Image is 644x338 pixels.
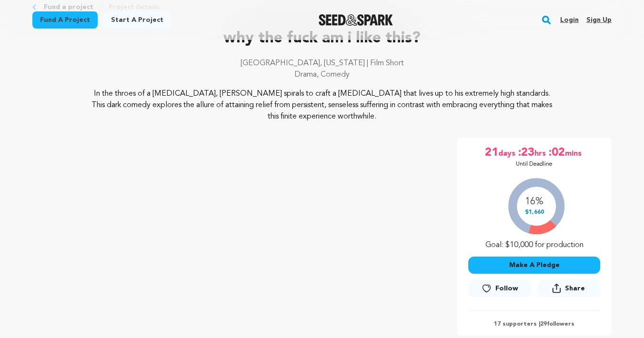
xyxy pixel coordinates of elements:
[586,12,612,28] a: Sign up
[548,145,565,160] span: :02
[534,145,548,160] span: hrs
[319,14,393,26] a: Seed&Spark Homepage
[32,58,612,69] p: [GEOGRAPHIC_DATA], [US_STATE] | Film Short
[565,145,584,160] span: mins
[468,257,600,274] button: Make A Pledge
[498,145,517,160] span: days
[319,14,393,26] img: Seed&Spark Logo Dark Mode
[537,279,600,301] span: Share
[560,12,579,28] a: Login
[565,284,585,293] span: Share
[103,11,171,29] a: Start a project
[517,145,534,160] span: :23
[495,284,518,293] span: Follow
[537,279,600,297] button: Share
[516,160,553,168] p: Until Deadline
[468,320,600,328] p: 17 supporters | followers
[32,11,98,29] a: Fund a project
[32,69,612,80] p: Drama, Comedy
[468,280,531,297] a: Follow
[485,145,498,160] span: 21
[540,321,547,327] span: 29
[91,88,554,122] p: In the throes of a [MEDICAL_DATA], [PERSON_NAME] spirals to craft a [MEDICAL_DATA] that lives up ...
